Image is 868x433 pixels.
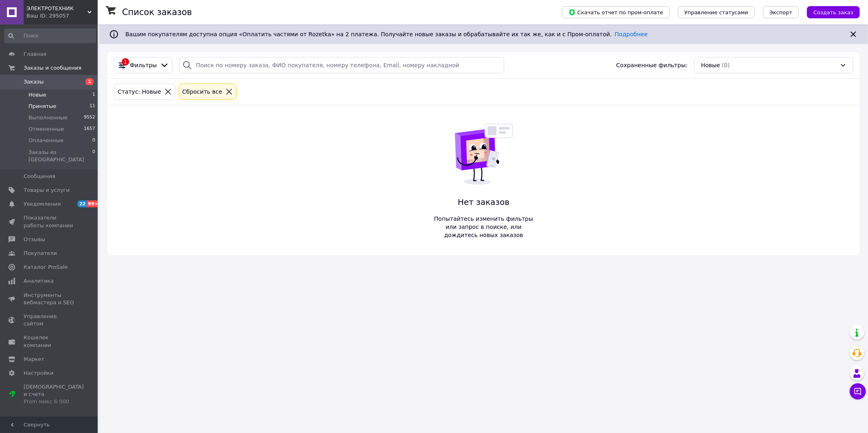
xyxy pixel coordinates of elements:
[568,9,663,16] span: Скачать отчет по пром-оплате
[850,383,866,400] button: Чат с покупателем
[615,31,648,37] a: Подробнее
[24,313,75,327] span: Управление сайтом
[28,125,64,133] span: Отмененные
[807,6,860,18] button: Создать заказ
[24,200,61,208] span: Уведомления
[26,12,98,20] div: Ваш ID: 295057
[24,398,84,405] div: Prom микс 6 000
[722,62,730,68] span: (0)
[616,61,687,69] span: Сохраненные фильтры:
[24,51,46,58] span: Главная
[77,200,87,207] span: 22
[701,61,720,69] span: Новые
[90,103,95,110] span: 11
[181,87,224,96] div: Сбросить все
[24,214,75,229] span: Показатели работы компании
[763,6,799,18] button: Экспорт
[24,369,53,377] span: Настройки
[28,103,57,110] span: Принятые
[562,6,670,18] button: Скачать отчет по пром-оплате
[24,250,57,257] span: Покупатели
[130,61,157,69] span: Фильтры
[24,187,70,194] span: Товары и услуги
[92,91,95,99] span: 1
[813,9,853,15] span: Создать заказ
[430,215,538,239] span: Попытайтесь изменить фильтры или запрос в поиске, или дождитесь новых заказов
[24,356,44,363] span: Маркет
[26,5,87,12] span: ЭЛЕКТРОТЕХНИК
[28,91,46,99] span: Новые
[28,114,68,121] span: Выполненные
[770,9,792,15] span: Экспорт
[85,78,94,85] span: 1
[84,125,95,133] span: 1657
[24,264,68,271] span: Каталог ProSale
[84,114,95,121] span: 9552
[24,292,75,306] span: Инструменты вебмастера и SEO
[87,200,100,207] span: 99+
[24,383,84,406] span: [DEMOGRAPHIC_DATA] и счета
[92,137,95,144] span: 0
[116,87,163,96] div: Статус: Новые
[125,31,648,37] span: Вашим покупателям доступна опция «Оплатить частями от Rozetka» на 2 платежа. Получайте новые зака...
[430,196,538,208] span: Нет заказов
[24,173,55,180] span: Сообщения
[28,137,63,144] span: Оплаченные
[28,149,92,163] span: Заказы из [GEOGRAPHIC_DATA]
[799,9,860,15] a: Создать заказ
[678,6,755,18] button: Управление статусами
[24,277,54,285] span: Аналитика
[684,9,748,15] span: Управление статусами
[24,236,45,243] span: Отзывы
[24,64,81,72] span: Заказы и сообщения
[24,334,75,349] span: Кошелек компании
[4,29,96,43] input: Поиск
[179,57,504,73] input: Поиск по номеру заказа, ФИО покупателя, номеру телефона, Email, номеру накладной
[122,7,192,17] h1: Список заказов
[92,149,95,163] span: 0
[24,78,44,86] span: Заказы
